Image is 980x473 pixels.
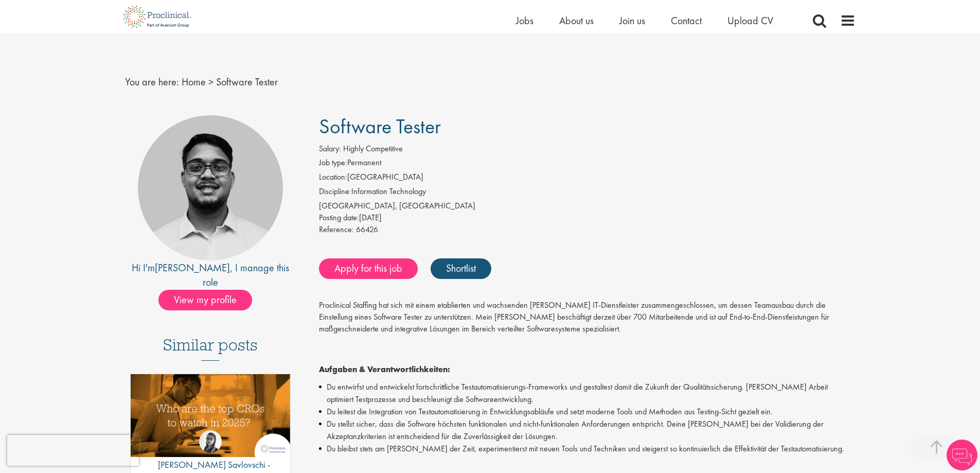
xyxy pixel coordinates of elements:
[727,14,773,27] a: Upload CV
[559,14,594,27] a: About us
[208,75,213,89] span: >
[319,171,856,186] li: [GEOGRAPHIC_DATA]
[619,14,645,27] a: Join us
[216,75,278,89] span: Software Tester
[7,435,139,466] iframe: reCAPTCHA
[319,157,347,169] label: Job type:
[319,406,856,418] li: Du leitest die Integration von Testautomatisierung in Entwicklungsabläufe und setzt moderne Tools...
[671,14,702,27] a: Contact
[319,224,354,236] label: Reference:
[319,443,856,455] li: Du bleibst stets am [PERSON_NAME] der Zeit, experimentierst mit neuen Tools und Techniken und ste...
[158,290,252,310] span: View my profile
[182,75,206,89] a: breadcrumb link
[155,261,230,274] a: [PERSON_NAME]
[343,143,403,154] span: Highly Competitive
[947,440,977,470] img: Chatbot
[319,157,856,171] li: Permanent
[131,374,291,465] a: Link to a post
[319,212,359,223] span: Posting date:
[356,224,378,235] span: 66426
[319,300,856,335] p: Proclinical Staffing hat sich mit einem etablierten und wachsenden [PERSON_NAME] IT-Dienstleister...
[319,381,856,406] li: Du entwirfst und entwickelst fortschrittliche Testautomatisierungs-Frameworks und gestaltest dami...
[163,336,258,361] h3: Similar posts
[319,113,441,139] span: Software Tester
[319,212,856,224] div: [DATE]
[131,374,291,457] img: Top 10 CROs 2025 | Proclinical
[319,186,351,198] label: Discipline:
[125,75,179,89] span: You are here:
[158,292,262,305] a: View my profile
[319,171,347,183] label: Location:
[319,364,450,375] strong: Aufgaben & Verantwortlichkeiten:
[319,143,341,155] label: Salary:
[319,200,856,212] div: [GEOGRAPHIC_DATA], [GEOGRAPHIC_DATA]
[199,430,222,453] img: Theodora Savlovschi - Wicks
[431,258,491,279] a: Shortlist
[125,260,296,290] div: Hi I'm , I manage this role
[319,258,418,279] a: Apply for this job
[319,186,856,200] li: Information Technology
[516,14,533,27] a: Jobs
[138,115,283,260] img: imeage of recruiter Timothy Deschamps
[319,418,856,443] li: Du stellst sicher, dass die Software höchsten funktionalen und nicht-funktionalen Anforderungen e...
